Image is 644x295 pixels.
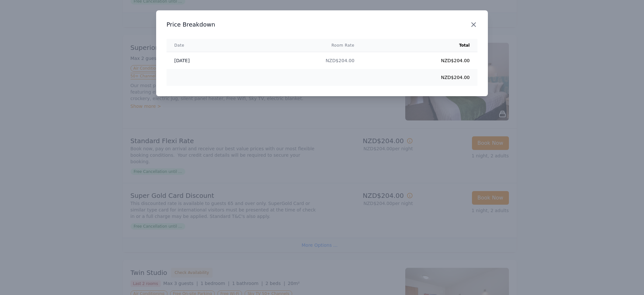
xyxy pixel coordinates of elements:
td: [DATE] [167,52,247,69]
td: NZD$204.00 [247,52,362,69]
th: Total [362,39,477,52]
th: Date [167,39,247,52]
td: NZD$204.00 [362,69,477,86]
td: NZD$204.00 [362,52,477,69]
th: Room Rate [247,39,362,52]
h3: Price Breakdown [167,21,477,28]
